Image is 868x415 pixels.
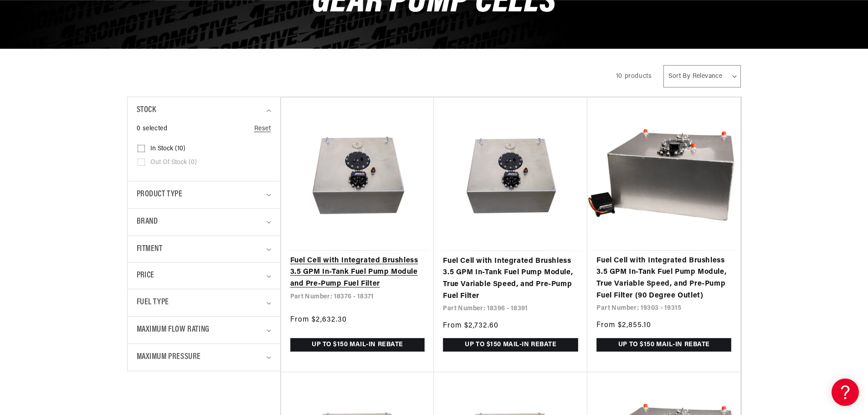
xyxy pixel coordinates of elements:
span: Out of stock (0) [150,159,197,167]
summary: Fuel Type (0 selected) [137,289,271,316]
summary: Price [137,263,271,289]
span: Stock [137,104,156,117]
span: Maximum Pressure [137,351,201,364]
summary: Brand (0 selected) [137,209,271,236]
summary: Stock (0 selected) [137,97,271,124]
span: 0 selected [137,124,168,134]
a: Fuel Cell with Integrated Brushless 3.5 GPM In-Tank Fuel Pump Module and Pre-Pump Fuel Filter [290,255,425,290]
span: Price [137,270,154,282]
summary: Fitment (0 selected) [137,236,271,263]
a: Reset [254,124,271,134]
a: Fuel Cell with Integrated Brushless 3.5 GPM In-Tank Fuel Pump Module, True Variable Speed, and Pr... [443,256,578,302]
summary: Product type (0 selected) [137,181,271,208]
span: In stock (10) [150,145,185,153]
span: Brand [137,215,158,229]
span: Product type [137,188,183,201]
span: 10 products [616,73,652,80]
span: Fuel Type [137,296,169,309]
span: Fitment [137,243,163,256]
a: Fuel Cell with Integrated Brushless 3.5 GPM In-Tank Fuel Pump Module, True Variable Speed, and Pr... [596,255,731,302]
summary: Maximum Pressure (0 selected) [137,344,271,371]
summary: Maximum Flow Rating (0 selected) [137,317,271,343]
span: Maximum Flow Rating [137,323,210,337]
